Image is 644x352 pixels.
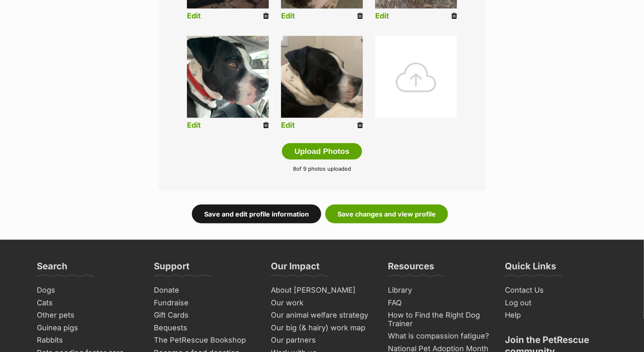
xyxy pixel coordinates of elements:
a: Guinea pigs [34,322,142,335]
a: Edit [281,12,295,20]
a: Save and edit profile information [192,205,321,223]
a: Our work [268,297,376,309]
a: Cats [34,297,142,309]
h3: Resources [388,260,434,277]
a: Edit [187,12,201,20]
a: Fundraise [151,297,259,309]
a: Our animal welfare strategy [268,309,376,322]
a: Edit [281,121,295,130]
a: Our partners [268,334,376,347]
h3: Support [154,260,189,277]
a: Gift Cards [151,309,259,322]
a: Contact Us [502,284,610,297]
span: 8 [293,165,296,172]
a: What is compassion fatigue? [385,330,493,343]
a: Other pets [34,309,142,322]
a: The PetRescue Bookshop [151,334,259,347]
a: About [PERSON_NAME] [268,284,376,297]
a: Help [502,309,610,322]
a: FAQ [385,297,493,309]
a: Edit [375,12,389,20]
a: Dogs [34,284,142,297]
p: of 9 photos uploaded [171,165,473,173]
h3: Quick Links [505,260,556,277]
img: qzha9go02pnljet1ifhb.jpg [281,36,363,118]
img: hsubujopqmq41ewkecoj.jpg [187,36,269,118]
a: Rabbits [34,334,142,347]
a: Log out [502,297,610,309]
h3: Our Impact [271,260,320,277]
a: Donate [151,284,259,297]
a: Our big (& hairy) work map [268,322,376,335]
a: Edit [187,121,201,130]
h3: Search [37,260,68,277]
a: Bequests [151,322,259,335]
a: Library [385,284,493,297]
button: Upload Photos [282,143,362,160]
a: Save changes and view profile [325,205,448,223]
a: How to Find the Right Dog Trainer [385,309,493,330]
